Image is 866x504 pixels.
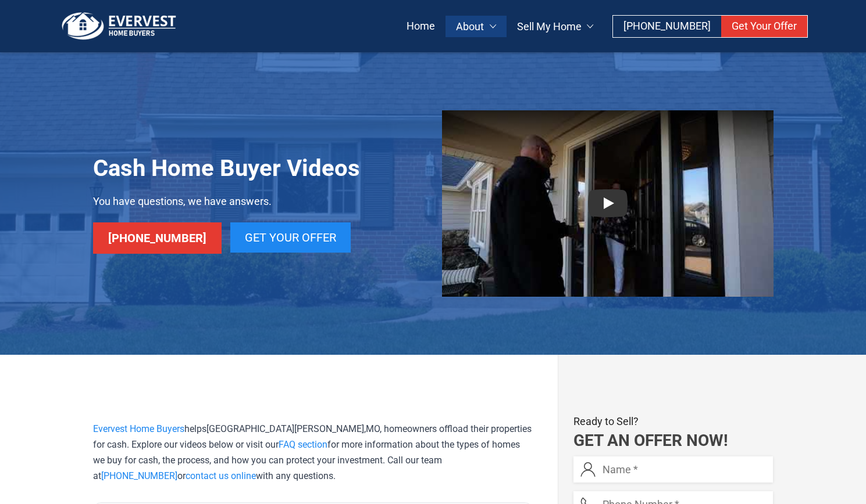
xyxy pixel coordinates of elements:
[279,439,327,450] a: FAQ section
[93,193,360,211] p: You have questions, we have answers.
[206,423,364,434] span: [GEOGRAPHIC_DATA][PERSON_NAME]
[58,12,180,41] img: logo.png
[93,153,360,183] h1: Cash Home Buyer Videos
[446,16,507,37] a: About
[186,470,256,481] a: contact us online
[507,16,604,37] a: Sell My Home
[573,456,773,483] input: Name *
[721,16,807,37] a: Get Your Offer
[101,470,177,481] a: [PHONE_NUMBER]
[93,421,533,484] p: helps , , homeowners offload their properties for cash. Explore our videos below or visit our for...
[396,16,446,37] a: Home
[366,423,380,434] span: MO
[573,430,773,451] h2: Get an Offer Now!
[230,222,351,253] a: Get Your Offer
[108,231,206,245] span: [PHONE_NUMBER]
[613,16,721,37] a: [PHONE_NUMBER]
[93,222,222,254] a: [PHONE_NUMBER]
[573,413,773,431] p: Ready to Sell?
[623,20,711,32] span: [PHONE_NUMBER]
[93,423,184,434] a: Evervest Home Buyers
